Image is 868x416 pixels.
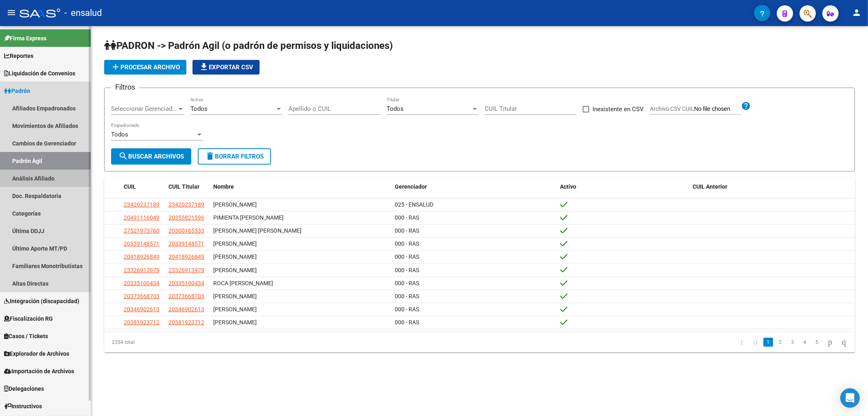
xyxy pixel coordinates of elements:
span: 20491116049 [124,214,160,221]
mat-icon: menu [7,8,16,18]
button: Procesar archivo [104,60,186,75]
datatable-header-cell: Nombre [210,178,391,196]
span: 20373668703 [124,293,160,299]
span: 20373668703 [168,293,204,299]
h3: Filtros [111,81,139,93]
span: 20339148571 [168,240,204,247]
span: Gerenciador [395,183,427,190]
span: Instructivos [4,402,42,411]
a: 3 [788,338,798,347]
mat-icon: add [111,62,120,72]
a: 1 [763,338,773,347]
span: Delegaciones [4,384,44,393]
span: CUIL Titular [168,183,199,190]
a: go to previous page [750,338,761,347]
mat-icon: file_download [199,62,209,72]
mat-icon: delete [205,151,215,161]
span: 20418926849 [168,253,204,260]
span: Casos / Tickets [4,332,48,341]
span: 025 - ENSALUD [395,201,433,208]
span: [PERSON_NAME] [213,293,257,299]
span: Padrón [4,86,30,95]
span: [PERSON_NAME] [213,240,257,247]
a: 5 [812,338,822,347]
span: 000 - RAS [395,240,419,247]
li: page 3 [787,335,799,349]
span: Todos [190,105,208,112]
span: 20381923712 [124,319,160,326]
span: Procesar archivo [111,64,180,71]
span: Integración (discapacidad) [4,297,79,306]
span: PIMIENTA [PERSON_NAME] [213,214,284,221]
span: Nombre [213,183,234,190]
span: 20381923712 [168,319,204,326]
span: CUIL [124,183,136,190]
span: Fiscalización RG [4,314,53,323]
span: [PERSON_NAME] [213,201,257,208]
button: Borrar Filtros [198,148,271,165]
span: 23326913979 [124,267,160,273]
span: [PERSON_NAME] [213,306,257,313]
span: CUIL Anterior [693,183,728,190]
span: Borrar Filtros [205,153,264,160]
span: Firma Express [4,34,46,43]
span: 000 - RAS [395,214,419,221]
span: [PERSON_NAME] [213,267,257,273]
span: 20335100434 [168,280,204,286]
mat-icon: person [852,8,861,18]
span: 20300165533 [168,227,204,234]
button: Exportar CSV [192,60,260,75]
span: Inexistente en CSV [593,104,644,114]
span: [PERSON_NAME] [213,319,257,326]
span: 20346902613 [124,306,160,313]
span: ROCA [PERSON_NAME] [213,280,273,286]
a: 2 [776,338,785,347]
span: 20339148571 [124,240,160,247]
span: 000 - RAS [395,267,419,273]
li: page 5 [811,335,823,349]
li: page 2 [774,335,787,349]
span: Explorador de Archivos [4,349,69,358]
span: 23420237189 [124,201,160,208]
a: go to next page [824,338,836,347]
span: Activo [560,183,577,190]
a: go to last page [838,338,850,347]
span: - ensalud [64,4,102,22]
li: page 1 [762,335,774,349]
datatable-header-cell: CUIL [120,178,165,196]
input: Archivo CSV CUIL [694,106,741,113]
span: 20418926849 [124,253,160,260]
span: 23326913979 [168,267,204,273]
mat-icon: search [118,151,128,161]
span: 20335100434 [124,280,160,286]
datatable-header-cell: Gerenciador [391,178,557,196]
button: Buscar Archivos [111,148,191,165]
span: Liquidación de Convenios [4,69,75,78]
a: go to first page [737,338,747,347]
datatable-header-cell: CUIL Anterior [690,178,855,196]
datatable-header-cell: CUIL Titular [165,178,210,196]
span: PADRON -> Padrón Agil (o padrón de permisos y liquidaciones) [104,40,393,51]
span: [PERSON_NAME] [213,253,257,260]
span: 23420237189 [168,201,204,208]
span: [PERSON_NAME] [PERSON_NAME] [213,227,302,234]
span: 20346902613 [168,306,204,313]
a: 4 [800,338,810,347]
span: Todos [387,105,404,112]
span: 27521973760 [124,227,160,234]
span: 20355821596 [168,214,204,221]
span: 000 - RAS [395,319,419,326]
datatable-header-cell: Activo [557,178,690,196]
span: Exportar CSV [199,64,253,71]
span: Buscar Archivos [118,153,184,160]
span: 000 - RAS [395,227,419,234]
mat-icon: help [741,101,751,111]
li: page 4 [799,335,811,349]
div: Open Intercom Messenger [840,388,860,408]
span: 000 - RAS [395,293,419,299]
span: 000 - RAS [395,253,419,260]
span: 000 - RAS [395,280,419,286]
span: Todos [111,131,128,138]
span: Seleccionar Gerenciador [111,105,177,112]
span: 000 - RAS [395,306,419,313]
